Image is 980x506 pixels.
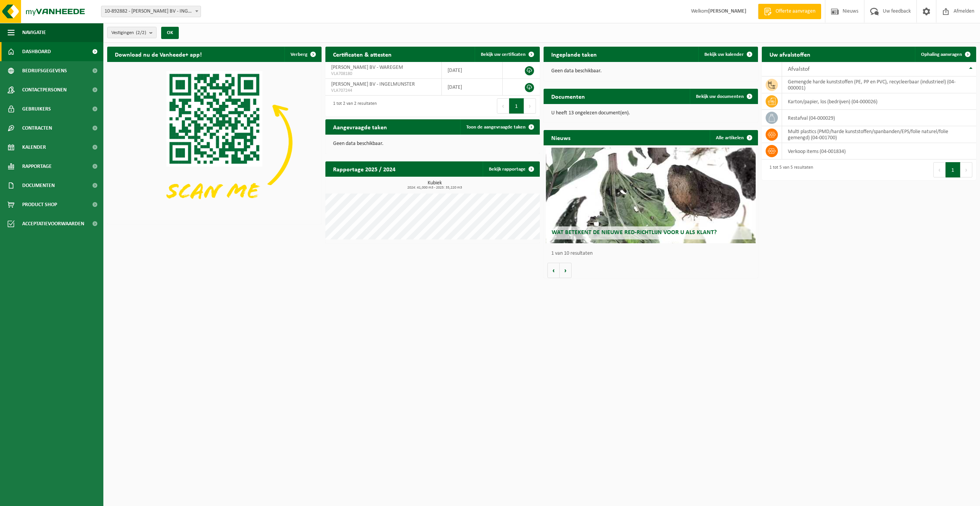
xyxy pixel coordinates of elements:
[111,27,146,39] span: Vestigingen
[762,47,818,62] h2: Uw afvalstoffen
[460,119,539,135] a: Toon de aangevraagde taken
[708,8,746,14] strong: [PERSON_NAME]
[497,98,509,114] button: Previous
[331,81,415,87] span: [PERSON_NAME] BV - INGELMUNSTER
[22,176,55,195] span: Documenten
[551,111,750,116] p: U heeft 13 ongelezen document(en).
[509,98,524,114] button: 1
[22,195,57,214] span: Product Shop
[442,62,503,79] td: [DATE]
[22,80,67,99] span: Contactpersonen
[710,130,757,145] a: Alle artikelen
[475,47,539,62] a: Bekijk uw certificaten
[22,138,46,157] span: Kalender
[544,89,593,104] h2: Documenten
[101,6,201,17] span: 10-892882 - STIKA BV - INGELMUNSTER
[22,61,67,80] span: Bedrijfsgegevens
[782,76,976,93] td: gemengde harde kunststoffen (PE, PP en PVC), recycleerbaar (industrieel) (04-000001)
[774,8,817,15] span: Offerte aanvragen
[466,125,526,130] span: Toon de aangevraagde taken
[325,119,395,134] h2: Aangevraagde taken
[22,157,52,176] span: Rapportage
[284,47,321,62] button: Verberg
[788,66,810,72] span: Afvalstof
[960,162,972,177] button: Next
[782,110,976,126] td: restafval (04-000029)
[551,251,754,256] p: 1 van 10 resultaten
[107,27,157,38] button: Vestigingen(2/2)
[22,42,51,61] span: Dashboard
[22,119,52,138] span: Contracten
[329,186,540,190] span: 2024: 41,000 m3 - 2025: 35,220 m3
[758,4,821,19] a: Offerte aanvragen
[766,161,813,178] div: 1 tot 5 van 5 resultaten
[481,52,526,57] span: Bekijk uw certificaten
[690,89,757,104] a: Bekijk uw documenten
[782,126,976,143] td: multi plastics (PMD/harde kunststoffen/spanbanden/EPS/folie naturel/folie gemengd) (04-001700)
[107,47,209,62] h2: Download nu de Vanheede+ app!
[107,62,322,223] img: Download de VHEPlus App
[551,68,750,74] p: Geen data beschikbaar.
[325,47,399,62] h2: Certificaten & attesten
[483,161,539,177] a: Bekijk rapportage
[560,263,572,278] button: Volgende
[101,6,201,17] span: 10-892882 - STIKA BV - INGELMUNSTER
[325,161,403,176] h2: Rapportage 2025 / 2024
[331,88,436,94] span: VLA707244
[333,141,532,146] p: Geen data beschikbaar.
[782,93,976,110] td: karton/papier, los (bedrijven) (04-000026)
[291,52,307,57] span: Verberg
[22,214,84,233] span: Acceptatievoorwaarden
[136,30,146,35] count: (2/2)
[552,229,717,236] span: Wat betekent de nieuwe RED-richtlijn voor u als klant?
[331,65,403,70] span: [PERSON_NAME] BV - WAREGEM
[329,181,540,190] h3: Kubiek
[915,47,975,62] a: Ophaling aanvragen
[544,130,578,145] h2: Nieuws
[22,23,46,42] span: Navigatie
[22,99,51,119] span: Gebruikers
[946,162,960,177] button: 1
[547,263,560,278] button: Vorige
[329,98,377,114] div: 1 tot 2 van 2 resultaten
[524,98,536,114] button: Next
[921,52,962,57] span: Ophaling aanvragen
[544,47,604,62] h2: Ingeplande taken
[696,94,744,99] span: Bekijk uw documenten
[161,27,179,39] button: OK
[698,47,757,62] a: Bekijk uw kalender
[546,148,756,243] a: Wat betekent de nieuwe RED-richtlijn voor u als klant?
[704,52,744,57] span: Bekijk uw kalender
[933,162,946,177] button: Previous
[782,143,976,159] td: verkoop items (04-001834)
[442,79,503,96] td: [DATE]
[331,71,436,77] span: VLA708180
